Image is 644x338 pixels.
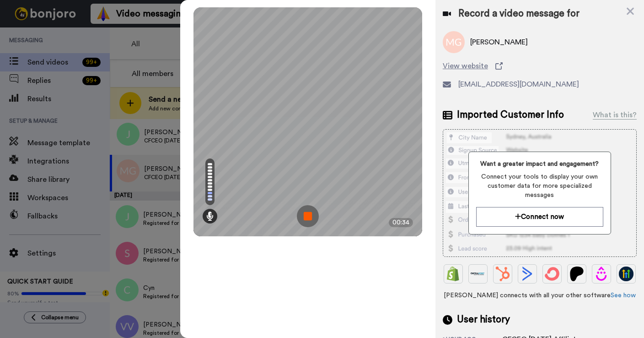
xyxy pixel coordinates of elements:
[389,218,413,227] div: 00:34
[443,291,637,300] span: [PERSON_NAME] connects with all your other software
[594,267,609,281] img: Drip
[520,267,535,281] img: ActiveCampaign
[297,205,319,227] img: ic_record_stop.svg
[619,267,633,281] img: GoHighLevel
[443,60,488,71] span: View website
[476,159,603,169] span: Want a greater impact and engagement?
[495,267,510,281] img: Hubspot
[476,207,603,227] button: Connect now
[593,109,637,120] div: What is this?
[569,267,584,281] img: Patreon
[443,60,637,71] a: View website
[446,267,461,281] img: Shopify
[476,172,603,200] span: Connect your tools to display your own customer data for more specialized messages
[457,108,564,122] span: Imported Customer Info
[458,79,579,90] span: [EMAIL_ADDRESS][DOMAIN_NAME]
[457,313,510,327] span: User history
[545,267,559,281] img: ConvertKit
[611,292,636,299] a: See how
[471,267,485,281] img: Ontraport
